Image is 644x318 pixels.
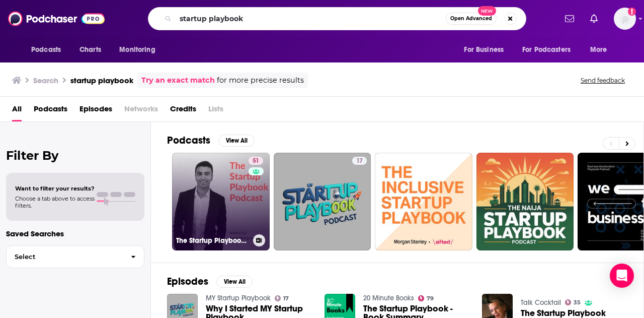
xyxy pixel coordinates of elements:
[31,43,61,57] span: Podcasts
[206,294,271,302] a: MY Startup Playbook
[112,40,168,59] button: open menu
[565,299,581,305] a: 35
[6,245,144,268] button: Select
[590,43,607,57] span: More
[418,295,434,301] a: 79
[8,9,105,28] img: Podchaser - Follow, Share and Rate Podcasts
[274,153,371,250] a: 17
[208,101,223,121] span: Lists
[352,157,367,165] a: 17
[275,295,289,301] a: 17
[427,296,434,301] span: 79
[34,101,67,121] a: Podcasts
[6,229,144,238] p: Saved Searches
[521,298,561,307] a: Talk Cocktail
[249,157,263,165] a: 51
[516,40,585,59] button: open menu
[79,43,101,57] span: Charts
[15,185,95,192] span: Want to filter your results?
[610,264,634,288] div: Open Intercom Messenger
[586,10,602,27] a: Show notifications dropdown
[217,75,304,86] span: for more precise results
[450,16,492,21] span: Open Advanced
[457,40,516,59] button: open menu
[73,40,107,59] a: Charts
[356,156,363,166] span: 17
[253,156,259,166] span: 51
[561,10,578,27] a: Show notifications dropdown
[522,43,571,57] span: For Podcasters
[574,300,581,305] span: 35
[614,8,636,30] img: User Profile
[614,8,636,30] button: Show profile menu
[167,134,255,147] a: PodcastsView All
[6,148,144,163] h2: Filter By
[170,101,196,121] a: Credits
[79,101,112,121] a: Episodes
[119,43,155,57] span: Monitoring
[176,11,446,27] input: Search podcasts, credits, & more...
[283,296,289,301] span: 17
[628,8,636,16] svg: Add a profile image
[446,13,497,25] button: Open AdvancedNew
[70,76,133,85] h3: startup playbook
[478,6,496,16] span: New
[363,294,414,302] a: 20 Minute Books
[24,40,74,59] button: open menu
[614,8,636,30] span: Logged in as tessvanden
[583,40,620,59] button: open menu
[148,7,526,30] div: Search podcasts, credits, & more...
[172,153,270,250] a: 51The Startup Playbook Podcast
[167,275,253,288] a: EpisodesView All
[7,253,123,260] span: Select
[15,195,95,209] span: Choose a tab above to access filters.
[176,236,249,245] h3: The Startup Playbook Podcast
[12,101,22,121] a: All
[521,309,606,317] a: The Startup Playbook
[464,43,504,57] span: For Business
[218,135,255,147] button: View All
[216,276,253,288] button: View All
[124,101,158,121] span: Networks
[33,76,58,85] h3: Search
[141,75,215,86] a: Try an exact match
[167,134,210,147] h2: Podcasts
[578,76,628,85] button: Send feedback
[167,275,208,288] h2: Episodes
